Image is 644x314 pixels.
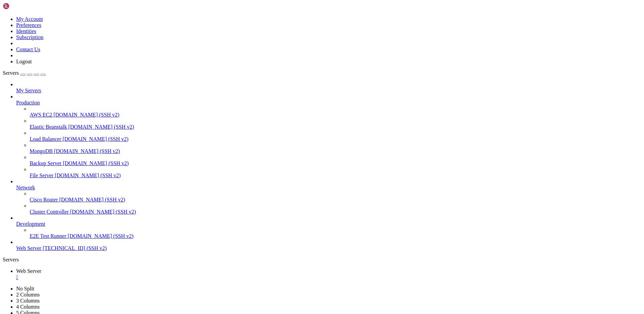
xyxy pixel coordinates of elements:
[30,154,641,166] li: Backup Server [DOMAIN_NAME] (SSH v2)
[68,124,134,130] span: [DOMAIN_NAME] (SSH v2)
[30,118,641,130] li: Elastic Beanstalk [DOMAIN_NAME] (SSH v2)
[16,100,641,106] a: Production
[30,203,641,215] li: Cluster Controller [DOMAIN_NAME] (SSH v2)
[30,227,641,239] li: E2E Test Runner [DOMAIN_NAME] (SSH v2)
[30,148,53,154] span: MongoDB
[30,209,641,215] a: Cluster Controller [DOMAIN_NAME] (SSH v2)
[68,233,134,239] span: [DOMAIN_NAME] (SSH v2)
[30,124,67,130] span: Elastic Beanstalk
[30,112,641,118] a: AWS EC2 [DOMAIN_NAME] (SSH v2)
[30,160,641,166] a: Backup Server [DOMAIN_NAME] (SSH v2)
[16,16,43,22] a: My Account
[30,106,641,118] li: AWS EC2 [DOMAIN_NAME] (SSH v2)
[30,233,66,239] span: E2E Test Runner
[30,130,641,142] li: Load Balancer [DOMAIN_NAME] (SSH v2)
[30,148,641,154] a: MongoDB [DOMAIN_NAME] (SSH v2)
[16,245,641,251] a: Web Server [TECHNICAL_ID] (SSH v2)
[43,245,107,251] span: [TECHNICAL_ID] (SSH v2)
[54,148,120,154] span: [DOMAIN_NAME] (SSH v2)
[16,94,641,179] li: Production
[63,160,129,166] span: [DOMAIN_NAME] (SSH v2)
[30,142,641,154] li: MongoDB [DOMAIN_NAME] (SSH v2)
[16,268,41,274] span: Web Server
[16,185,641,191] a: Network
[55,172,121,178] span: [DOMAIN_NAME] (SSH v2)
[16,22,41,28] a: Preferences
[3,3,41,9] img: Shellngn
[3,70,46,76] a: Servers
[16,245,41,251] span: Web Server
[3,70,19,76] span: Servers
[63,136,129,142] span: [DOMAIN_NAME] (SSH v2)
[30,136,641,142] a: Load Balancer [DOMAIN_NAME] (SSH v2)
[30,136,61,142] span: Load Balancer
[16,88,641,94] a: My Servers
[16,100,40,105] span: Production
[16,179,641,215] li: Network
[3,257,641,263] div: Servers
[16,28,36,34] a: Identities
[30,160,62,166] span: Backup Server
[16,215,641,239] li: Development
[16,221,45,227] span: Development
[30,112,52,118] span: AWS EC2
[16,59,32,64] a: Logout
[54,112,120,118] span: [DOMAIN_NAME] (SSH v2)
[16,304,40,310] a: 4 Columns
[30,124,641,130] a: Elastic Beanstalk [DOMAIN_NAME] (SSH v2)
[16,82,641,94] li: My Servers
[30,172,54,178] span: File Server
[16,292,40,297] a: 2 Columns
[59,197,125,202] span: [DOMAIN_NAME] (SSH v2)
[16,34,43,40] a: Subscription
[30,166,641,179] li: File Server [DOMAIN_NAME] (SSH v2)
[16,286,34,291] a: No Split
[16,298,40,304] a: 3 Columns
[16,274,641,280] a: 
[16,88,41,93] span: My Servers
[30,197,58,202] span: Cisco Router
[30,209,69,215] span: Cluster Controller
[30,191,641,203] li: Cisco Router [DOMAIN_NAME] (SSH v2)
[70,209,136,215] span: [DOMAIN_NAME] (SSH v2)
[16,239,641,251] li: Web Server [TECHNICAL_ID] (SSH v2)
[30,233,641,239] a: E2E Test Runner [DOMAIN_NAME] (SSH v2)
[30,172,641,179] a: File Server [DOMAIN_NAME] (SSH v2)
[16,185,35,190] span: Network
[30,197,641,203] a: Cisco Router [DOMAIN_NAME] (SSH v2)
[16,221,641,227] a: Development
[16,268,641,280] a: Web Server
[16,46,40,52] a: Contact Us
